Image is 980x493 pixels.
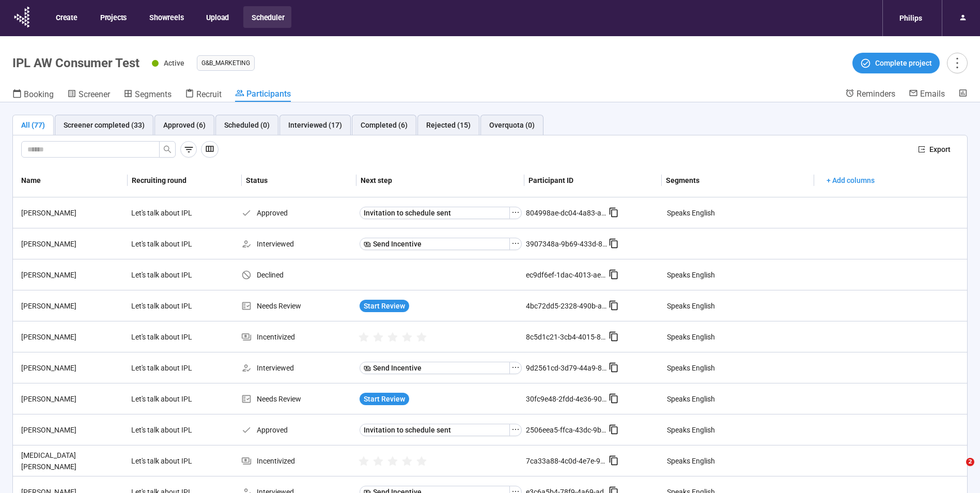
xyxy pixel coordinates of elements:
button: Scheduler [243,6,291,28]
span: Reminders [857,89,895,99]
a: Participants [235,88,291,102]
div: 804998ae-dc04-4a83-a3de-68115b896e68 [526,207,609,219]
div: 3907348a-9b69-433d-8630-ceed1f1d4f62 [526,238,609,250]
span: Booking [24,89,54,99]
div: [PERSON_NAME] [17,424,127,436]
th: Participant ID [524,164,662,197]
div: Let's talk about IPL [127,265,205,285]
div: Screener completed (33) [64,119,145,131]
div: Speaks English [667,393,715,405]
span: Export [929,144,951,155]
div: [MEDICAL_DATA][PERSON_NAME] [17,450,127,472]
span: Start Review [364,300,405,312]
button: Projects [92,6,134,28]
span: star [373,332,383,343]
div: 9d2561cd-3d79-44a9-81d7-319cdb8935e3 [526,362,609,374]
div: ec9df6ef-1dac-4013-ae00-3646dfa02d2e [526,269,609,281]
span: Send Incentive [373,238,422,250]
th: Recruiting round [128,164,242,197]
div: [PERSON_NAME] [17,207,127,219]
div: Scheduled (0) [224,119,270,131]
div: Incentivized [241,331,355,343]
span: star [402,456,412,467]
div: Speaks English [667,362,715,374]
a: Segments [123,88,172,102]
span: ellipsis [511,425,520,434]
div: Speaks English [667,424,715,436]
button: Send Incentive [360,238,510,250]
div: Let's talk about IPL [127,327,205,347]
span: star [359,332,369,343]
div: Interviewed [241,238,355,250]
div: Interviewed (17) [288,119,342,131]
div: Speaks English [667,269,715,281]
div: Let's talk about IPL [127,296,205,316]
div: Overquota (0) [489,119,535,131]
div: All (77) [21,119,45,131]
span: + Add columns [827,175,875,186]
span: star [359,456,369,467]
button: Invitation to schedule sent [360,207,510,219]
span: star [387,456,398,467]
span: star [416,332,427,343]
span: ellipsis [511,208,520,217]
div: Speaks English [667,207,715,219]
span: 2 [966,458,974,466]
div: [PERSON_NAME] [17,238,127,250]
a: Screener [67,88,110,102]
span: ellipsis [511,363,520,372]
th: Segments [662,164,815,197]
div: [PERSON_NAME] [17,393,127,405]
span: star [373,456,383,467]
button: Invitation to schedule sent [360,424,510,436]
button: exportExport [910,141,959,158]
span: Screener [79,89,110,99]
div: 8c5d1c21-3cb4-4015-8d37-8bb95e13d927 [526,331,609,343]
div: Speaks English [667,331,715,343]
button: ellipsis [509,207,522,219]
div: 4bc72dd5-2328-490b-aaac-b2695e7c09bf [526,300,609,312]
span: star [416,456,427,467]
div: [PERSON_NAME] [17,362,127,374]
div: Incentivized [241,455,355,467]
button: ellipsis [509,362,522,374]
div: Needs Review [241,393,355,405]
span: Start Review [364,393,405,405]
div: Rejected (15) [426,119,471,131]
div: [PERSON_NAME] [17,300,127,312]
iframe: Intercom live chat [945,458,970,483]
div: [PERSON_NAME] [17,269,127,281]
span: G&B_MARKETING [201,58,250,68]
h1: IPL AW Consumer Test [12,56,139,70]
div: 30fc9e48-2fdd-4e36-9087-51143b8958db [526,393,609,405]
button: Showreels [141,6,191,28]
div: Needs Review [241,300,355,312]
button: Start Review [360,300,409,312]
a: Reminders [845,88,895,101]
span: Active [164,59,184,67]
div: Completed (6) [361,119,408,131]
a: Recruit [185,88,222,102]
div: Let's talk about IPL [127,420,205,440]
div: Approved [241,424,355,436]
div: Let's talk about IPL [127,389,205,409]
div: Let's talk about IPL [127,358,205,378]
div: Approved [241,207,355,219]
div: Let's talk about IPL [127,234,205,254]
button: Complete project [852,53,940,73]
span: more [950,56,964,70]
span: Invitation to schedule sent [364,424,451,436]
div: Let's talk about IPL [127,203,205,223]
span: Segments [135,89,172,99]
div: 2506eea5-ffca-43dc-9b86-547678210b57 [526,424,609,436]
div: Approved (6) [163,119,206,131]
div: Interviewed [241,362,355,374]
button: more [947,53,968,73]
a: Emails [909,88,945,101]
span: star [402,332,412,343]
span: Complete project [875,57,932,69]
div: Philips [893,8,928,28]
button: search [159,141,176,158]
button: Start Review [360,393,409,405]
span: Participants [246,89,291,99]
